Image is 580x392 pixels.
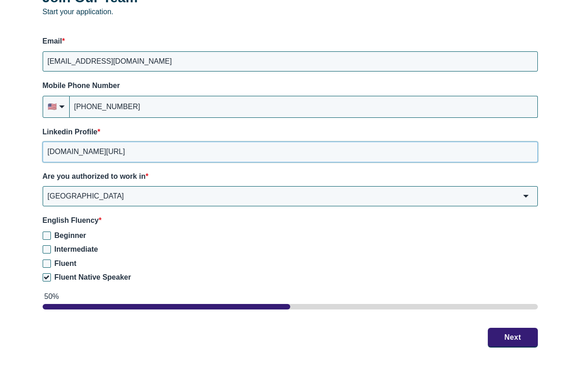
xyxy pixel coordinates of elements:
input: Fluent [43,259,51,268]
button: Next [488,328,538,347]
span: Intermediate [55,245,98,253]
span: Beginner [55,232,86,239]
span: Fluent [55,259,77,267]
div: page 1 of 2 [43,304,538,309]
span: Are you authorized to work in [43,172,146,180]
span: English Fluency [43,216,99,224]
div: 50% [44,292,538,302]
input: Intermediate [43,245,51,254]
input: Beginner [43,232,51,240]
span: flag [48,102,57,112]
span: Linkedin Profile [43,128,98,136]
span: Email [43,37,62,45]
input: Fluent Native Speaker [43,273,51,282]
span: Mobile Phone Number [43,82,120,89]
span: Fluent Native Speaker [55,273,131,281]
